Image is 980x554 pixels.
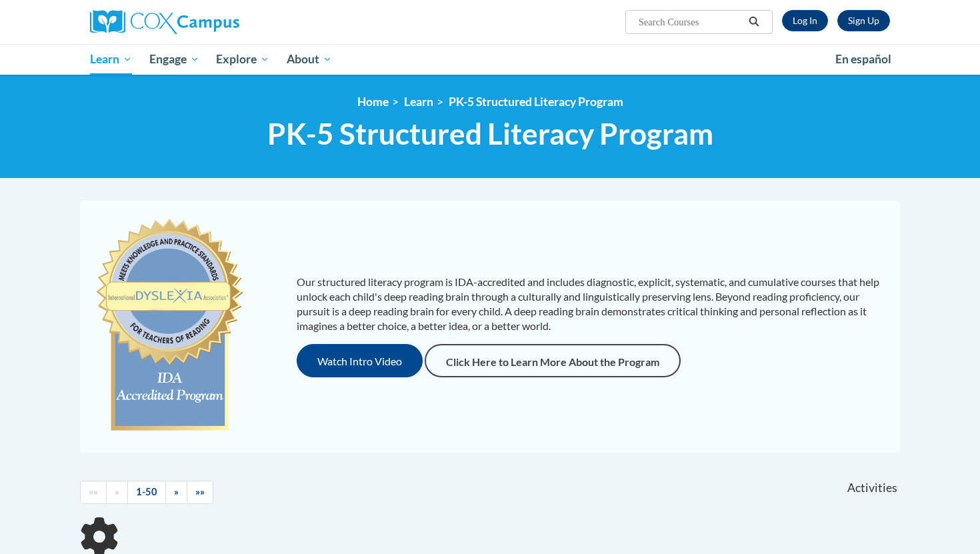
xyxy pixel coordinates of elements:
a: Explore [207,44,278,75]
img: Cox Campus [90,10,239,34]
a: Log In [782,10,828,31]
span: About [287,51,332,67]
a: 1-50 [127,481,166,504]
span: « [115,486,119,497]
a: En español [827,45,900,73]
a: Previous [106,481,128,504]
a: Home [357,95,389,109]
input: Search Courses [637,14,744,30]
a: Register [837,10,890,31]
span: PK-5 Structured Literacy Program [267,116,713,151]
button: Search [744,14,764,30]
a: Click Here to Learn More About the Program [425,344,681,377]
div: Main menu [70,44,910,75]
img: c477cda6-e343-453b-bfce-d6f9e9818e1c.png [93,213,246,439]
span: »» [195,486,205,497]
a: About [278,44,341,75]
span: «« [89,486,98,497]
a: Cox Campus [90,10,343,34]
a: PK-5 Structured Literacy Program [449,95,623,109]
a: End [187,481,213,504]
a: Learn [81,44,141,75]
a: Begining [80,481,107,504]
span: Explore [216,51,269,67]
span: Activities [847,481,897,495]
a: Next [165,481,187,504]
a: Engage [141,44,208,75]
span: En español [835,52,891,66]
span: Learn [90,51,132,67]
p: Our structured literacy program is IDA-accredited and includes diagnostic, explicit, systematic, ... [297,275,887,333]
span: » [174,486,179,497]
span: Engage [149,51,199,67]
button: Watch Intro Video [297,344,423,377]
a: Learn [404,95,433,109]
